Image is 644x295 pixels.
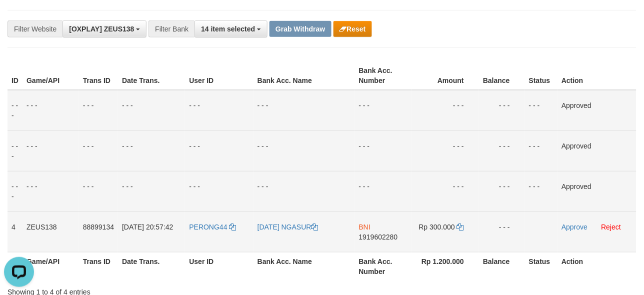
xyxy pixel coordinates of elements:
td: - - - [7,171,22,211]
th: Bank Acc. Name [253,252,355,280]
th: Bank Acc. Number [355,252,412,280]
th: Bank Acc. Name [253,61,355,90]
td: Approved [557,90,636,131]
div: Filter Website [7,20,62,37]
button: Open LiveChat chat widget [4,4,34,34]
th: Trans ID [79,252,118,280]
td: - - - [118,90,185,131]
td: - - - [118,130,185,171]
td: - - - [185,130,253,171]
span: Rp 300.000 [419,223,455,231]
td: - - - [7,90,22,131]
td: ZEUS138 [22,211,79,252]
td: - - - [22,90,79,131]
a: Copy 300000 to clipboard [457,223,464,231]
td: - - - [479,90,525,131]
td: - - - [253,90,355,131]
td: - - - [355,171,412,211]
th: Date Trans. [118,252,185,280]
th: Balance [479,252,525,280]
th: Date Trans. [118,61,185,90]
th: ID [7,61,22,90]
button: 14 item selected [194,20,267,37]
span: BNI [359,223,370,231]
td: - - - [525,171,557,211]
th: Status [525,252,557,280]
td: - - - [355,90,412,131]
a: Approve [561,223,587,231]
th: Amount [412,61,479,90]
span: PERONG44 [189,223,227,231]
td: - - - [79,130,118,171]
td: - - - [525,90,557,131]
td: Approved [557,130,636,171]
td: - - - [412,171,479,211]
td: - - - [253,130,355,171]
td: - - - [22,171,79,211]
button: Grab Withdraw [269,21,331,37]
td: - - - [79,90,118,131]
td: Approved [557,171,636,211]
td: - - - [79,171,118,211]
td: - - - [22,130,79,171]
td: - - - [7,130,22,171]
button: Reset [333,21,372,37]
td: - - - [412,90,479,131]
td: - - - [525,130,557,171]
div: Filter Bank [148,20,194,37]
span: [DATE] 20:57:42 [122,223,173,231]
th: Status [525,61,557,90]
td: - - - [355,130,412,171]
td: - - - [479,130,525,171]
span: Copy 1919602280 to clipboard [359,233,398,241]
th: Action [557,252,636,280]
th: User ID [185,61,253,90]
th: User ID [185,252,253,280]
td: - - - [479,171,525,211]
a: Reject [601,223,621,231]
td: - - - [253,171,355,211]
th: Balance [479,61,525,90]
th: ID [7,252,22,280]
th: Game/API [22,61,79,90]
td: - - - [185,90,253,131]
th: Game/API [22,252,79,280]
td: - - - [412,130,479,171]
span: 88899134 [83,223,114,231]
button: [OXPLAY] ZEUS138 [62,20,146,37]
td: - - - [118,171,185,211]
a: [DATE] NGASUR [257,223,318,231]
th: Rp 1.200.000 [412,252,479,280]
a: PERONG44 [189,223,236,231]
td: 4 [7,211,22,252]
td: - - - [479,211,525,252]
span: 14 item selected [201,25,255,33]
th: Action [557,61,636,90]
td: - - - [185,171,253,211]
th: Bank Acc. Number [355,61,412,90]
th: Trans ID [79,61,118,90]
span: [OXPLAY] ZEUS138 [69,25,134,33]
